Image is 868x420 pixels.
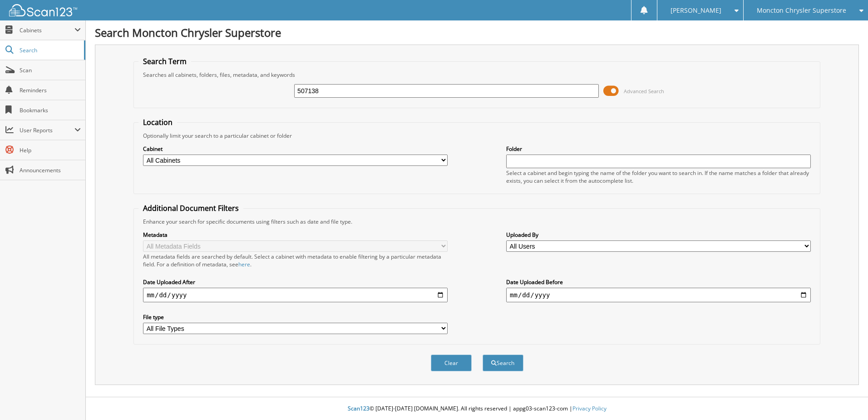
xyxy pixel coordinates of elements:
span: Scan [20,66,81,74]
legend: Additional Document Filters [138,203,243,213]
label: Folder [506,145,811,153]
span: Bookmarks [20,106,81,114]
input: end [506,288,811,302]
div: All metadata fields are searched by default. Select a cabinet with metadata to enable filtering b... [143,253,448,268]
span: Reminders [20,86,81,94]
span: Scan123 [348,405,370,412]
div: Optionally limit your search to a particular cabinet or folder [138,132,815,140]
div: Searches all cabinets, folders, files, metadata, and keywords [138,71,815,79]
legend: Location [138,117,177,127]
label: File type [143,313,448,321]
button: Search [483,355,523,371]
a: here [238,260,250,268]
label: Uploaded By [506,231,811,239]
span: Search [20,46,79,54]
span: Announcements [20,166,81,174]
img: scan123-logo-white.svg [9,4,77,16]
div: © [DATE]-[DATE] [DOMAIN_NAME]. All rights reserved | appg03-scan123-com | [86,398,868,420]
a: Privacy Policy [572,405,607,412]
span: Advanced Search [624,88,664,95]
span: Cabinets [20,26,74,34]
button: Clear [431,355,472,371]
span: [PERSON_NAME] [671,8,721,13]
legend: Search Term [138,56,191,66]
label: Date Uploaded After [143,278,448,286]
span: User Reports [20,126,74,134]
h1: Search Moncton Chrysler Superstore [95,25,859,40]
div: Enhance your search for specific documents using filters such as date and file type. [138,218,815,225]
label: Metadata [143,231,448,239]
div: Select a cabinet and begin typing the name of the folder you want to search in. If the name match... [506,169,811,185]
iframe: Chat Widget [823,376,868,420]
label: Date Uploaded Before [506,278,811,286]
input: start [143,288,448,302]
label: Cabinet [143,145,448,153]
span: Moncton Chrysler Superstore [757,8,846,13]
span: Help [20,146,81,154]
